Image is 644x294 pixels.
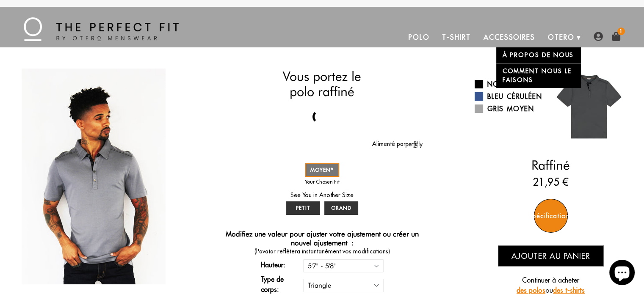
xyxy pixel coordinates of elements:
[305,163,339,177] a: MOYEN
[496,63,581,88] a: Comment nous le faisons
[331,205,351,211] font: GRAND
[522,276,579,284] font: Continuer à acheter
[533,176,569,188] font: 21,95 €
[511,251,590,261] font: Ajouter au panier
[477,27,542,47] a: Accessoires
[548,33,575,41] font: Otero
[475,79,544,89] a: Noir
[372,140,406,148] font: Alimenté par
[611,32,621,41] a: 1
[22,69,166,284] img: IMG_2031_copy_1024x1024_2x_bad813e2-b124-488f-88d7-6e2f6b922bc1_340x.jpg
[402,27,436,47] a: Polo
[283,69,361,84] font: Vous portez le
[261,275,284,294] font: Type de corps:
[503,51,574,59] font: À propos de nous
[254,247,390,255] font: (l'avatar reflétera instantanément vos modifications)
[611,32,621,41] img: shopping-bag-icon.png
[475,91,544,102] a: Bleu céruléen
[551,69,627,145] img: 021.jpg
[226,230,419,247] font: Modifiez une valeur pour ajuster votre ajustement ou créer un nouvel ajustement :
[310,167,331,173] font: MOYEN
[487,92,542,101] font: Bleu céruléen
[290,84,354,99] font: polo raffiné
[296,205,310,211] font: PETIT
[496,47,581,63] a: À propos de nous
[324,201,358,215] a: GRAND
[484,33,535,41] font: Accessoires
[261,261,285,269] font: Hauteur:
[528,212,573,220] font: Spécifications
[409,33,430,41] font: Polo
[475,104,544,114] a: Gris moyen
[542,27,581,47] a: Otero
[406,141,423,148] img: perfitly-logo_73ae6c82-e2e3-4a36-81b1-9e913f6ac5a1.png
[17,69,170,284] div: 1 / 4
[531,157,570,173] font: Raffiné
[503,67,572,84] font: Comment nous le faisons
[487,80,506,88] font: Noir
[607,260,637,287] inbox-online-store-chat: Chat de la boutique en ligne Shopify
[442,33,470,41] font: T-shirt
[372,140,423,148] a: Alimenté par
[24,17,179,41] img: La coupe parfaite - par Otero Menswear - Logo
[498,245,604,267] button: Ajouter au panier
[594,32,603,41] img: user-account-icon.png
[286,201,320,215] a: PETIT
[487,104,534,113] font: Gris moyen
[436,27,477,47] a: T-shirt
[619,28,622,34] font: 1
